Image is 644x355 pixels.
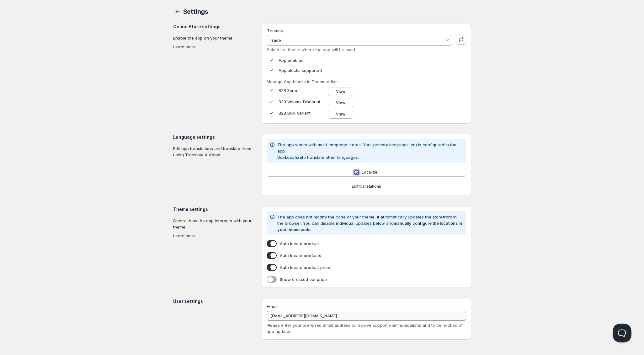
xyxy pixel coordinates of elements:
p: B2B Volume Discount [279,99,326,105]
span: Settings [183,8,208,15]
a: Learn more [173,44,196,49]
span: Please enter your preferred email address to receive support communications and to be notified of... [267,323,463,334]
a: View [328,99,353,107]
button: Edit translations [267,182,466,191]
div: Select the theme where the app will be used [267,47,452,52]
a: View [328,87,353,96]
a: View [328,110,353,119]
span: Auto locate products [280,252,321,259]
h3: Language settings [173,134,257,140]
span: Localize [362,170,377,175]
p: B2B Bulk Variant [279,110,326,116]
span: Auto locate product price [280,264,330,271]
span: E-mail [267,304,279,309]
span: Auto locate product [280,240,319,247]
h3: Theme settings [173,206,257,212]
span: Show crossed out price [280,276,327,282]
p: Control how the app interacts with your theme. [173,218,257,230]
label: Themes [267,28,283,33]
img: Localize [353,169,359,175]
span: Edit translations [352,184,381,189]
b: Localize [285,155,302,160]
iframe: Help Scout Beacon - Open [613,324,631,342]
p: Enable the app on your theme. [173,35,257,41]
p: Manage App blocks in Theme editor [267,78,466,85]
p: Edit app translations and translate them using Translate & Adapt. [173,145,257,158]
button: LocalizeLocalize [267,168,466,177]
span: View [336,112,345,117]
a: manually configure the locations in your theme code. [277,221,462,232]
p: B2B Form [279,87,326,94]
a: Learn more [173,233,196,238]
h3: User settings [173,298,257,304]
p: The app does not modify the code of your theme, it automatically updates the storefront in the br... [277,214,463,233]
p: App enabled [279,57,304,63]
p: The app works with multi-language stores. Your primary language (en) is configured in the app. Us... [277,142,463,160]
span: View [336,89,345,94]
p: App blocks supported [279,67,322,73]
span: View [336,100,345,105]
h3: Online Store settings [173,24,257,30]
